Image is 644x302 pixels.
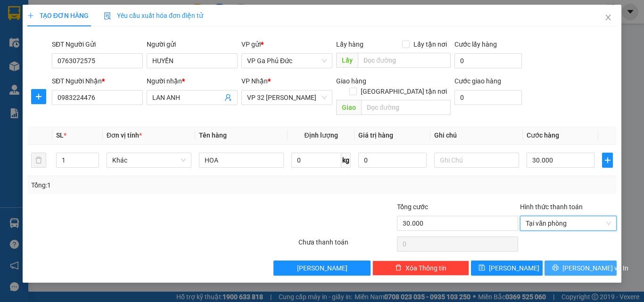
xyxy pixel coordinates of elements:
button: plus [602,153,613,168]
span: kg [341,153,351,168]
button: printer[PERSON_NAME] và In [545,261,617,276]
span: Giao hàng [336,77,366,85]
span: Khác [112,153,186,167]
label: Cước giao hàng [454,77,501,85]
input: Ghi Chú [434,153,519,168]
input: Cước giao hàng [454,90,522,105]
span: Tên hàng [199,131,227,139]
input: Dọc đường [361,100,451,115]
span: Cước hàng [527,131,559,139]
img: icon [104,12,111,20]
span: VP Nhận [241,77,268,85]
span: Lấy tận nơi [410,39,451,49]
span: Giao [336,100,361,115]
span: close [604,14,612,21]
input: VD: Bàn, Ghế [199,153,284,168]
span: user-add [224,94,232,101]
button: [PERSON_NAME] [273,261,370,276]
span: [GEOGRAPHIC_DATA] tận nơi [357,86,451,97]
span: Tổng cước [397,203,428,211]
span: save [479,264,485,272]
span: [PERSON_NAME] và In [562,263,628,273]
div: Người gửi [147,39,238,49]
button: deleteXóa Thông tin [372,261,469,276]
span: plus [32,93,46,100]
span: Lấy [336,53,358,68]
span: delete [395,264,402,272]
div: VP gửi [241,39,332,49]
button: save[PERSON_NAME] [471,261,543,276]
span: Giá trị hàng [358,131,393,139]
input: Dọc đường [358,53,451,68]
span: Định lượng [304,131,338,139]
span: SL [56,131,64,139]
label: Hình thức thanh toán [520,203,583,211]
div: Người nhận [147,76,238,86]
span: TẠO ĐƠN HÀNG [27,12,89,19]
span: Tại văn phòng [526,216,611,230]
button: plus [31,89,46,104]
th: Ghi chú [430,126,523,145]
span: Đơn vị tính [107,131,142,139]
input: 0 [358,153,426,168]
div: Chưa thanh toán [297,237,396,253]
span: [PERSON_NAME] [297,263,347,273]
span: VP 32 Mạc Thái Tổ [247,90,327,105]
button: delete [31,153,46,168]
label: Cước lấy hàng [454,41,497,48]
span: printer [552,264,559,272]
input: Cước lấy hàng [454,53,522,68]
span: plus [27,12,34,19]
span: [PERSON_NAME] [489,263,539,273]
span: Xóa Thông tin [405,263,446,273]
div: SĐT Người Nhận [52,76,143,86]
div: Tổng: 1 [31,180,249,190]
div: SĐT Người Gửi [52,39,143,49]
span: Lấy hàng [336,41,363,48]
span: plus [603,156,612,164]
span: VP Ga Phủ Đức [247,54,327,68]
span: Yêu cầu xuất hóa đơn điện tử [104,12,203,19]
button: Close [595,5,621,31]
